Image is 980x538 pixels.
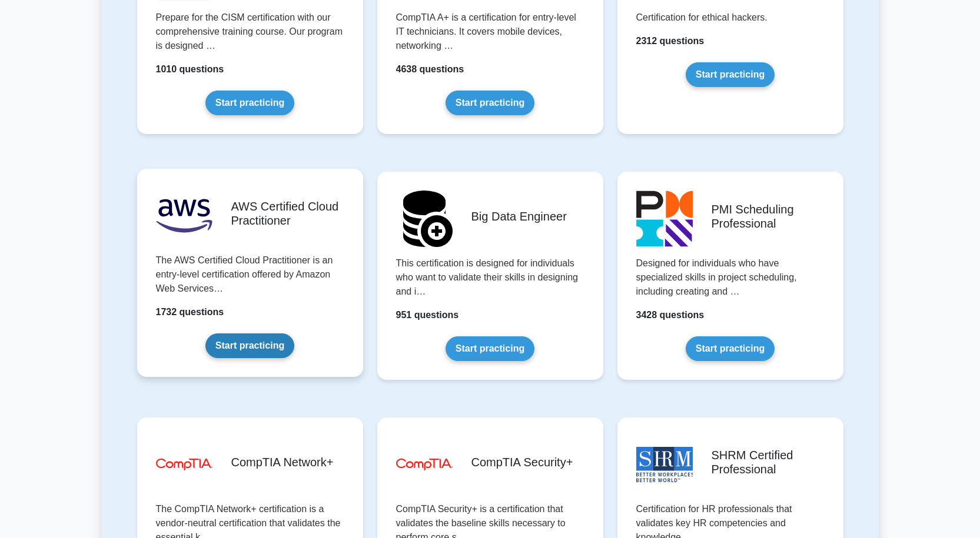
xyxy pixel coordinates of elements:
[205,333,294,358] a: Start practicing
[686,62,775,87] a: Start practicing
[446,91,534,115] a: Start practicing
[446,336,534,361] a: Start practicing
[686,336,775,361] a: Start practicing
[205,91,294,115] a: Start practicing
